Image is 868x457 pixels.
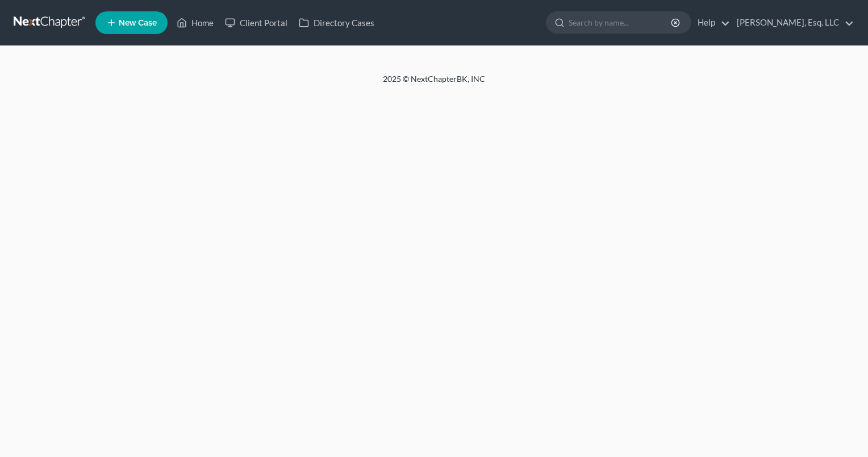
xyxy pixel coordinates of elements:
[219,13,293,33] a: Client Portal
[569,12,673,33] input: Search by name...
[692,13,730,33] a: Help
[110,73,758,94] div: 2025 © NextChapterBK, INC
[293,13,380,33] a: Directory Cases
[171,13,219,33] a: Home
[119,19,157,27] span: New Case
[731,13,854,33] a: [PERSON_NAME], Esq. LLC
